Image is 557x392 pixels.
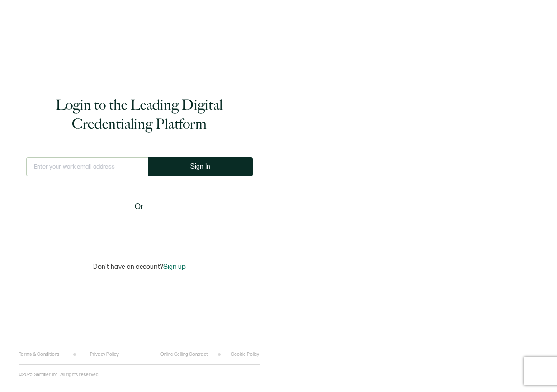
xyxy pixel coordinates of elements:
a: Terms & Conditions [19,352,59,357]
p: Don't have an account? [93,263,186,271]
input: Enter your work email address [26,157,148,176]
a: Online Selling Contract [160,352,208,357]
h1: Login to the Leading Digital Credentialing Platform [26,96,253,134]
iframe: Sign in with Google Button [80,219,198,240]
button: Sign In [148,157,253,176]
p: ©2025 Sertifier Inc.. All rights reserved. [19,372,100,378]
span: Sign up [163,263,186,271]
span: Or [135,201,143,213]
span: Sign In [190,163,210,170]
a: Privacy Policy [90,352,119,357]
a: Cookie Policy [231,352,259,357]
